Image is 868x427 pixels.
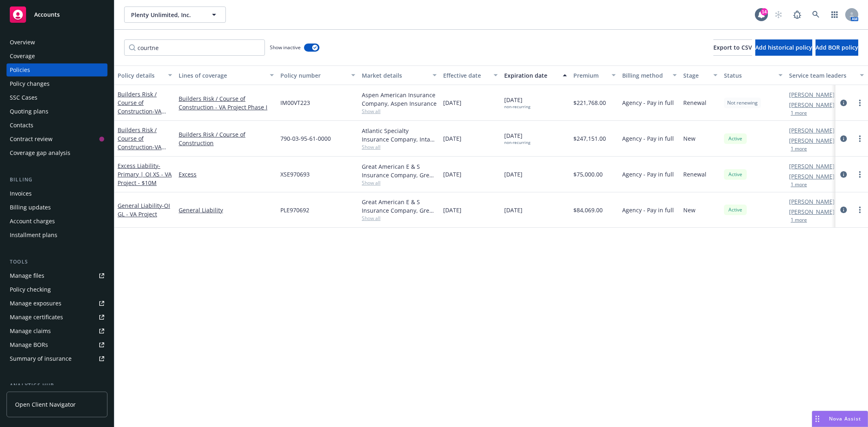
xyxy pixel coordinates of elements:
div: Contacts [10,119,33,132]
a: Switch app [826,7,843,23]
span: 790-03-95-61-0000 [280,134,331,143]
span: Agency - Pay in full [622,98,674,107]
div: Premium [573,71,607,80]
div: Manage claims [10,325,51,338]
div: Contract review [10,133,52,146]
span: Show all [362,108,437,115]
a: Contract review [7,133,107,146]
div: Lines of coverage [179,71,265,80]
span: Agency - Pay in full [622,134,674,143]
a: [PERSON_NAME] [789,197,835,206]
span: $84,069.00 [573,206,603,214]
span: [DATE] [504,170,523,179]
span: Nova Assist [829,415,861,422]
a: Coverage gap analysis [7,146,107,159]
button: 1 more [791,111,807,115]
a: Policy checking [7,283,107,296]
a: Manage BORs [7,338,107,351]
button: Expiration date [501,65,570,85]
span: [DATE] [443,206,461,214]
a: Quoting plans [7,105,107,118]
div: non-recurring [504,140,530,145]
div: Policy details [118,71,163,80]
a: [PERSON_NAME] [789,162,835,170]
button: Billing method [619,65,680,85]
a: circleInformation [839,205,848,215]
a: Builders Risk / Course of Construction [118,90,162,124]
span: [DATE] [443,170,461,179]
a: Manage certificates [7,311,107,324]
span: Active [727,206,743,213]
button: Export to CSV [713,39,752,56]
a: Search [808,7,824,23]
span: Agency - Pay in full [622,170,674,179]
a: Builders Risk / Course of Construction - VA Project Phase I [179,94,274,111]
input: Filter by keyword... [124,39,265,56]
div: Tools [7,258,107,266]
a: Policy changes [7,77,107,90]
button: Premium [570,65,619,85]
div: Drag to move [812,411,822,427]
a: more [855,98,865,108]
a: Coverage [7,50,107,63]
div: Effective date [443,71,489,80]
span: Active [727,135,743,142]
button: Policy number [277,65,359,85]
a: General Liability [118,202,170,218]
div: Policy number [280,71,346,80]
a: [PERSON_NAME] [789,126,835,135]
div: Status [724,71,774,80]
a: [PERSON_NAME] [789,207,835,216]
span: [DATE] [504,131,530,145]
a: Manage exposures [7,297,107,310]
div: Billing [7,176,107,184]
span: PLE970692 [280,206,309,214]
span: Agency - Pay in full [622,206,674,214]
div: SSC Cases [10,91,37,104]
a: Report a Bug [789,7,805,23]
div: Atlantic Specialty Insurance Company, Intact Insurance [362,126,437,144]
div: Analytics hub [7,381,107,390]
a: circleInformation [839,98,848,108]
div: Policy changes [10,77,50,90]
div: Overview [10,36,35,49]
span: Renewal [683,170,706,179]
a: Start snowing [770,7,787,23]
a: Installment plans [7,229,107,242]
div: non-recurring [504,104,530,109]
div: Stage [683,71,708,80]
a: Invoices [7,187,107,200]
button: Plenty Unlimited, Inc. [124,7,226,23]
a: General Liability [179,206,274,214]
a: Summary of insurance [7,352,107,365]
div: Installment plans [10,229,57,242]
span: [DATE] [443,134,461,143]
a: [PERSON_NAME] [789,136,835,145]
span: Renewal [683,98,706,107]
span: Show all [362,144,437,150]
span: New [683,134,695,143]
span: Show all [362,179,437,186]
a: Policies [7,63,107,76]
button: Lines of coverage [175,65,277,85]
a: Excess [179,170,274,179]
button: Add BOR policy [816,39,858,56]
span: $221,768.00 [573,98,606,107]
button: Service team leaders [786,65,867,85]
div: Expiration date [504,71,558,80]
a: [PERSON_NAME] [789,100,835,109]
div: Billing method [622,71,668,80]
div: Manage certificates [10,311,63,324]
button: Market details [359,65,440,85]
a: circleInformation [839,170,848,179]
span: Export to CSV [713,44,752,51]
a: more [855,134,865,144]
div: Manage exposures [10,297,61,310]
span: Open Client Navigator [15,400,76,409]
div: 14 [761,8,768,15]
span: IM00VT223 [280,98,310,107]
a: Builders Risk / Course of Construction [118,126,162,168]
span: Add historical policy [755,44,812,51]
a: more [855,170,865,179]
